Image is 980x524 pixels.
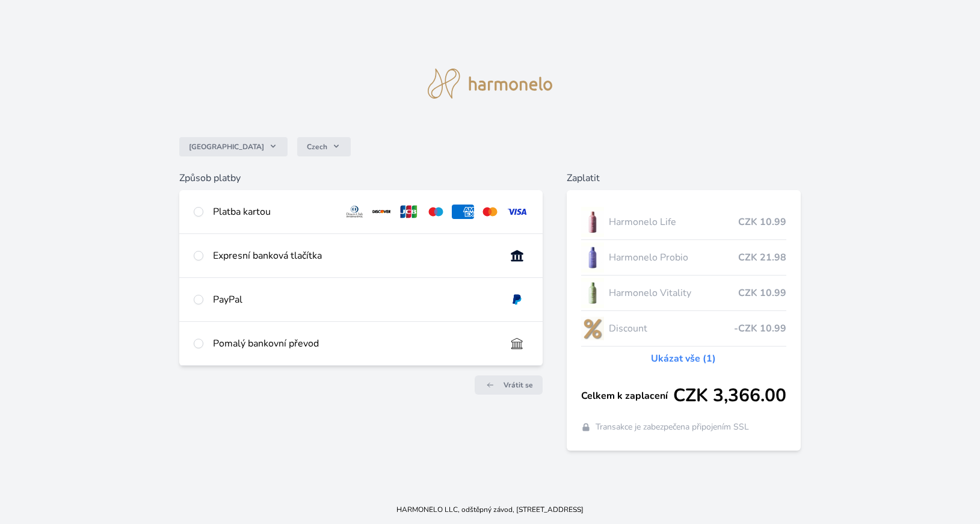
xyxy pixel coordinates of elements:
[425,205,447,219] img: maestro.svg
[738,250,786,265] span: CZK 21.98
[567,171,801,185] h6: Zaplatit
[738,286,786,300] span: CZK 10.99
[479,205,501,219] img: mc.svg
[738,215,786,229] span: CZK 10.99
[651,351,716,366] a: Ukázat vše (1)
[596,421,749,433] span: Transakce je zabezpečena připojením SSL
[213,248,496,263] div: Expresní banková tlačítka
[452,205,474,219] img: amex.svg
[506,336,528,351] img: bankTransfer_IBAN.svg
[581,207,604,237] img: CLEAN_LIFE_se_stinem_x-lo.jpg
[609,215,738,229] span: Harmonelo Life
[506,205,528,219] img: visa.svg
[673,385,786,407] span: CZK 3,366.00
[213,292,496,307] div: PayPal
[428,69,553,99] img: logo.svg
[398,205,420,219] img: jcb.svg
[504,380,533,390] span: Vrátit se
[506,248,528,263] img: onlineBanking_CZ.svg
[581,313,604,344] img: discount-lo.png
[475,375,543,395] a: Vrátit se
[581,242,604,273] img: CLEAN_PROBIO_se_stinem_x-lo.jpg
[179,137,288,156] button: [GEOGRAPHIC_DATA]
[506,292,528,307] img: paypal.svg
[179,171,543,185] h6: Způsob platby
[297,137,351,156] button: Czech
[213,205,334,219] div: Platba kartou
[609,286,738,300] span: Harmonelo Vitality
[213,336,496,351] div: Pomalý bankovní převod
[609,321,734,336] span: Discount
[344,205,366,219] img: diners.svg
[371,205,393,219] img: discover.svg
[307,142,327,152] span: Czech
[189,142,264,152] span: [GEOGRAPHIC_DATA]
[609,250,738,265] span: Harmonelo Probio
[734,321,786,336] span: -CZK 10.99
[581,278,604,308] img: CLEAN_VITALITY_se_stinem_x-lo.jpg
[581,389,673,403] span: Celkem k zaplacení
